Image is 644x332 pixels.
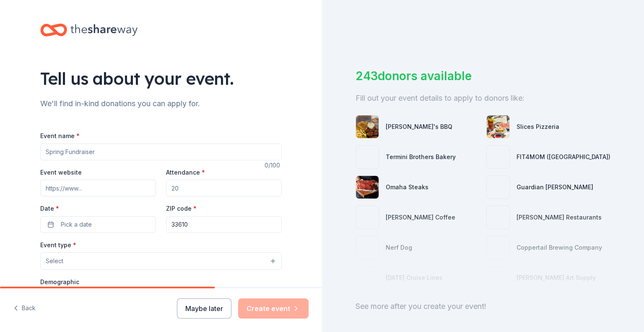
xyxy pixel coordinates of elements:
span: Select [46,256,63,266]
div: We'll find in-kind donations you can apply for. [40,97,282,110]
div: Termini Brothers Bakery [386,152,456,162]
button: Maybe later [177,298,231,319]
label: Event name [40,132,80,140]
div: See more after you create your event! [356,300,610,313]
div: Omaha Steaks [386,182,428,192]
div: Slices Pizzeria [517,122,559,132]
div: Tell us about your event. [40,67,282,90]
div: 0 /100 [265,160,282,170]
label: Demographic [40,278,79,286]
img: photo for Guardian Angel Device [487,176,509,199]
div: 243 donors available [356,67,610,85]
div: FIT4MOM ([GEOGRAPHIC_DATA]) [517,152,610,162]
input: Spring Fundraiser [40,144,282,160]
button: Select [40,252,282,270]
label: Event website [40,168,82,177]
img: photo for Omaha Steaks [356,176,379,199]
img: photo for Termini Brothers Bakery [356,146,379,168]
div: [PERSON_NAME]'s BBQ [386,122,452,132]
img: photo for Bubbaque's BBQ [356,115,379,138]
button: Back [13,300,36,317]
input: 20 [166,180,282,196]
label: Event type [40,241,76,249]
div: Guardian [PERSON_NAME] [517,182,593,192]
label: ZIP code [166,204,197,213]
img: photo for FIT4MOM (Tampa Bay) [487,146,509,168]
div: Fill out your event details to apply to donors like: [356,91,610,105]
img: photo for Slices Pizzeria [487,115,509,138]
input: https://www... [40,180,156,196]
button: Pick a date [40,216,156,233]
span: Pick a date [61,220,92,230]
input: 12345 (U.S. only) [166,216,282,233]
label: Date [40,204,156,213]
label: Attendance [166,168,205,177]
